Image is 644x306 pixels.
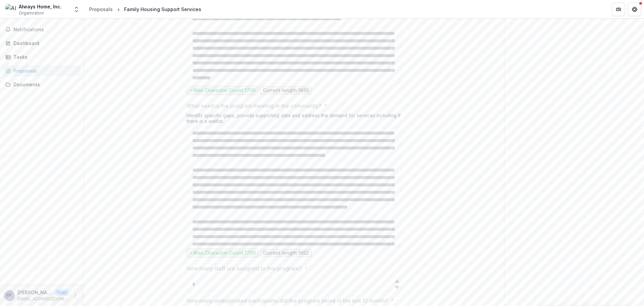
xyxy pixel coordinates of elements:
[612,3,625,16] button: Partners
[89,6,113,13] div: Proposals
[3,79,81,90] a: Documents
[194,250,256,256] p: Max Character Count: 1700
[263,88,309,93] p: Current length: 1695
[13,27,78,33] span: Notifications
[3,38,81,49] a: Dashboard
[5,4,16,15] img: Always Home, Inc.
[186,113,401,127] div: Identify specific gaps, provide supporting data and address the demand for services including if ...
[3,51,81,62] a: Tasks
[263,250,309,256] p: Current length: 1652
[194,88,256,93] p: Max Character Count: 1700
[628,3,641,16] button: Get Help
[13,81,75,88] div: Documents
[71,292,79,300] button: More
[3,24,81,35] button: Notifications
[19,3,62,10] div: Always Home, Inc.
[13,40,75,47] div: Dashboard
[186,102,321,110] p: What need is the program meeting in the community?
[186,264,302,272] p: How many staff are assigned to this program?
[13,67,75,74] div: Proposals
[17,289,52,296] p: [PERSON_NAME]
[87,4,115,14] a: Proposals
[3,65,81,76] a: Proposals
[186,297,388,305] p: How many unduplicated participants did the program serve in the last 12 month?
[7,293,12,298] div: Kathy Keller
[13,53,75,60] div: Tasks
[17,296,69,302] p: [EMAIL_ADDRESS][DOMAIN_NAME]
[19,10,44,16] span: Organization
[72,3,81,16] button: Open entity switcher
[87,4,204,14] nav: breadcrumb
[55,290,69,296] p: User
[124,6,201,13] div: Family Housing Support Services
